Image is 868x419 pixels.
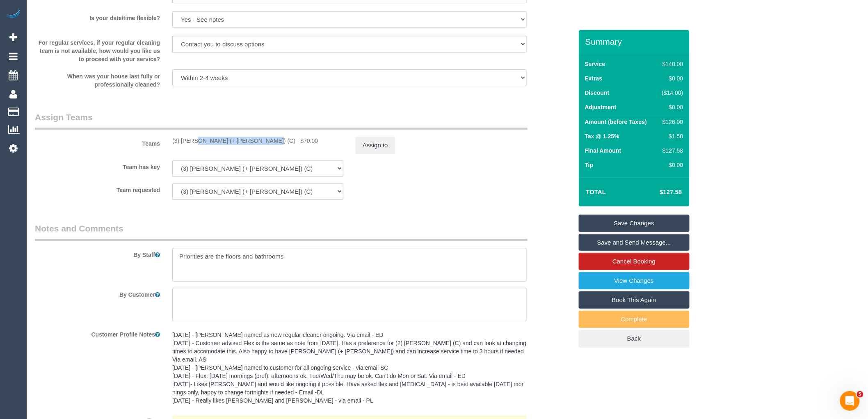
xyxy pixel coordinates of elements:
[585,161,594,169] label: Tip
[29,160,166,171] label: Team has key
[840,391,860,411] iframe: Intercom live chat
[579,253,690,270] a: Cancel Booking
[29,137,166,148] label: Teams
[585,118,647,126] label: Amount (before Taxes)
[585,60,605,68] label: Service
[659,147,683,155] div: $127.58
[659,74,683,82] div: $0.00
[29,248,166,259] label: By Staff
[635,189,682,196] h4: $127.58
[659,161,683,169] div: $0.00
[585,74,603,82] label: Extras
[29,36,166,63] label: For regular services, if your regular cleaning team is not available, how would you like us to pr...
[172,137,343,145] div: 2 hours x $35.00/hour
[579,291,690,309] a: Book This Again
[5,8,21,20] img: Automaid Logo
[585,37,685,46] h3: Summary
[35,222,528,241] legend: Notes and Comments
[857,391,863,398] span: 5
[579,330,690,347] a: Back
[659,118,683,126] div: $126.00
[29,288,166,299] label: By Customer
[586,188,606,195] strong: Total
[29,327,166,339] label: Customer Profile Notes
[659,103,683,111] div: $0.00
[356,137,395,154] button: Assign to
[585,103,617,111] label: Adjustment
[585,147,621,155] label: Final Amount
[659,89,683,97] div: ($14.00)
[659,132,683,140] div: $1.58
[579,215,690,232] a: Save Changes
[172,331,527,405] pre: [DATE] - [PERSON_NAME] named as new regular cleaner ongoing. Via email - ED [DATE] - Customer adv...
[29,11,166,22] label: Is your date/time flexible?
[29,183,166,194] label: Team requested
[659,60,683,68] div: $140.00
[579,272,690,289] a: View Changes
[585,132,619,140] label: Tax @ 1.25%
[585,89,610,97] label: Discount
[579,234,690,251] a: Save and Send Message...
[29,69,166,89] label: When was your house last fully or professionally cleaned?
[35,111,528,130] legend: Assign Teams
